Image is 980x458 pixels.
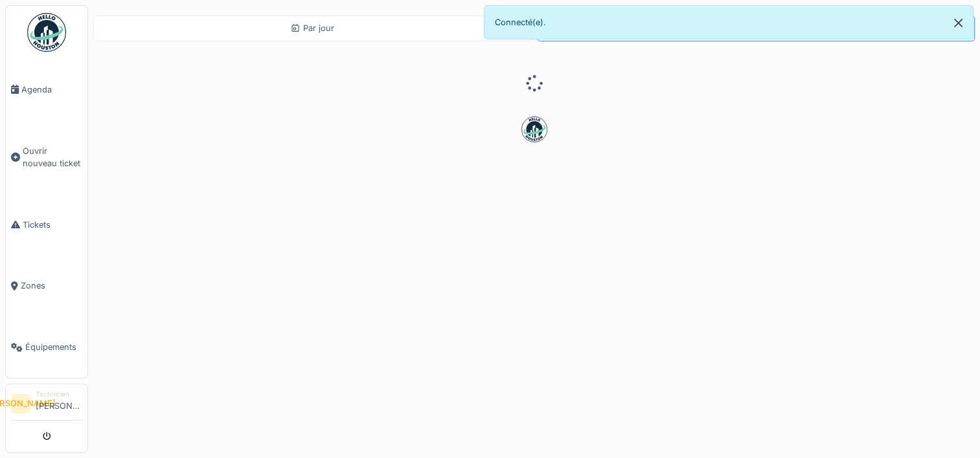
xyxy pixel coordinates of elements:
span: Zones [21,279,82,292]
img: badge-BVDL4wpA.svg [521,116,547,142]
span: Ouvrir nouveau ticket [23,145,82,169]
div: Par jour [290,22,334,34]
button: Close [944,6,973,40]
span: Équipements [25,341,82,353]
a: Ouvrir nouveau ticket [6,120,87,194]
a: Équipements [6,316,87,378]
li: [PERSON_NAME] [11,394,30,413]
img: Badge_color-CXgf-gQk.svg [27,13,66,52]
span: Agenda [21,83,82,96]
li: [PERSON_NAME] [36,389,82,417]
a: Agenda [6,59,87,120]
a: [PERSON_NAME] Technicien[PERSON_NAME] [11,389,82,420]
span: Tickets [23,219,82,231]
a: Zones [6,256,87,317]
div: Connecté(e). [484,5,974,39]
a: Tickets [6,194,87,256]
div: Technicien [36,389,82,399]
